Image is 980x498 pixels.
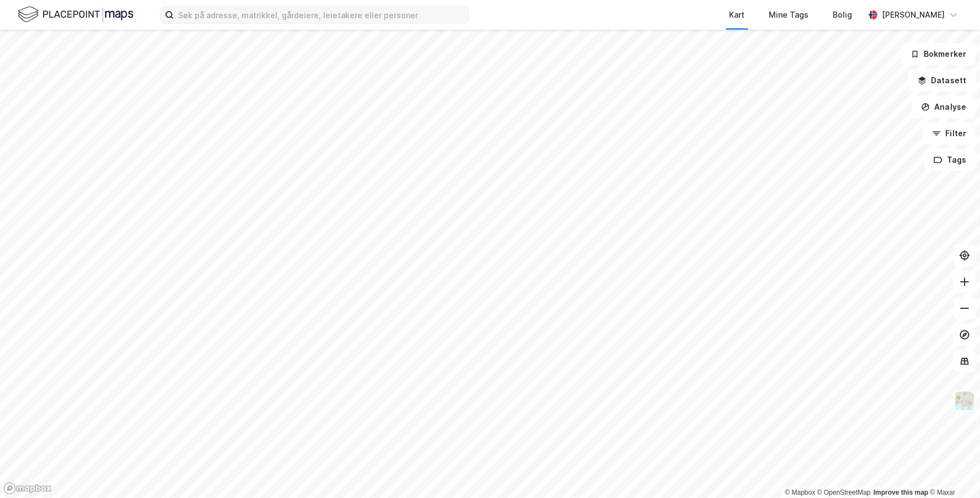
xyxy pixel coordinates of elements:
input: Søk på adresse, matrikkel, gårdeiere, leietakere eller personer [174,7,468,23]
div: Kart [729,8,745,22]
iframe: Chat Widget [925,445,980,498]
div: Kontrollprogram for chat [925,445,980,498]
div: [PERSON_NAME] [882,8,945,22]
div: Bolig [833,8,852,22]
div: Mine Tags [769,8,808,22]
img: logo.f888ab2527a4732fd821a326f86c7f29.svg [18,5,133,24]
